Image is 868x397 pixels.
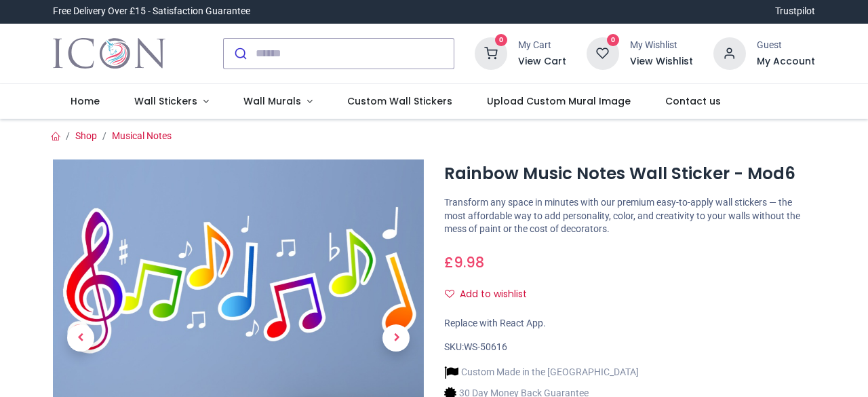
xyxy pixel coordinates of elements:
[53,35,165,73] a: Logo of Icon Wall Stickers
[75,130,97,141] a: Shop
[444,252,484,272] span: £
[454,252,484,272] span: 9.98
[382,324,410,352] span: Next
[464,341,507,352] span: WS-50616
[53,5,250,18] div: Free Delivery Over £15 - Satisfaction Guarantee
[224,39,256,69] button: Submit
[475,47,507,58] a: 0
[757,55,815,69] a: My Account
[775,5,815,18] a: Trustpilot
[67,324,94,352] span: Previous
[53,35,165,73] img: Icon Wall Stickers
[117,84,226,119] a: Wall Stickers
[630,55,693,69] a: View Wishlist
[445,289,454,299] i: Add to wishlist
[495,34,508,47] sup: 0
[630,39,693,52] div: My Wishlist
[243,94,301,108] span: Wall Murals
[444,196,815,236] p: Transform any space in minutes with our premium easy-to-apply wall stickers — the most affordable...
[347,94,452,108] span: Custom Wall Stickers
[444,365,639,379] li: Custom Made in the [GEOGRAPHIC_DATA]
[112,130,172,141] a: Musical Notes
[518,39,566,52] div: My Cart
[444,162,815,185] h1: Rainbow Music Notes Wall Sticker - Mod6
[444,283,538,306] button: Add to wishlistAdd to wishlist
[587,47,619,58] a: 0
[134,94,197,108] span: Wall Stickers
[444,317,815,330] div: Replace with React App.
[757,39,815,52] div: Guest
[71,94,100,108] span: Home
[444,341,815,354] div: SKU:
[518,55,566,69] a: View Cart
[226,84,330,119] a: Wall Murals
[665,94,721,108] span: Contact us
[607,34,620,47] sup: 0
[487,94,631,108] span: Upload Custom Mural Image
